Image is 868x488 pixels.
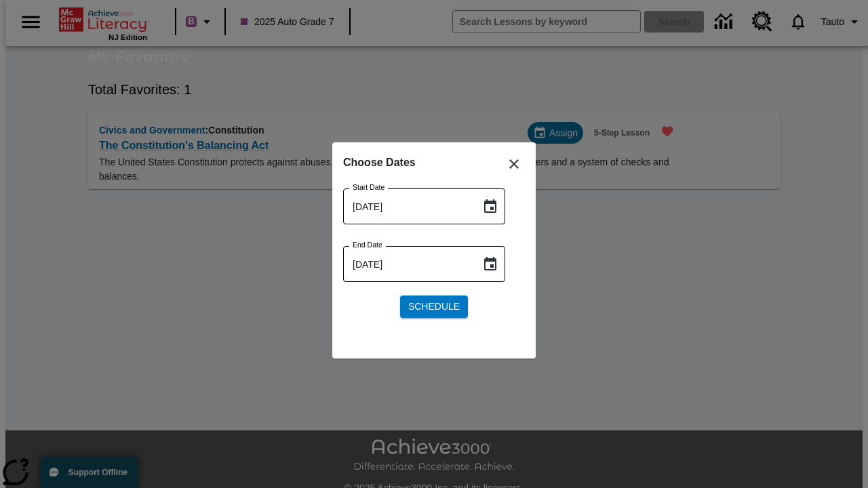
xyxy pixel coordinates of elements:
label: Start Date [353,182,384,192]
button: Choose date, selected date is Sep 1, 2025 [477,193,504,220]
button: Schedule [400,296,468,318]
div: Choose date [343,153,525,329]
button: Choose date, selected date is Sep 1, 2025 [477,251,504,278]
input: MMMM-DD-YYYY [343,188,471,224]
h6: Choose Dates [343,153,525,172]
label: End Date [353,240,382,250]
button: Close [498,148,530,180]
span: Schedule [408,300,460,314]
input: MMMM-DD-YYYY [343,246,471,282]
